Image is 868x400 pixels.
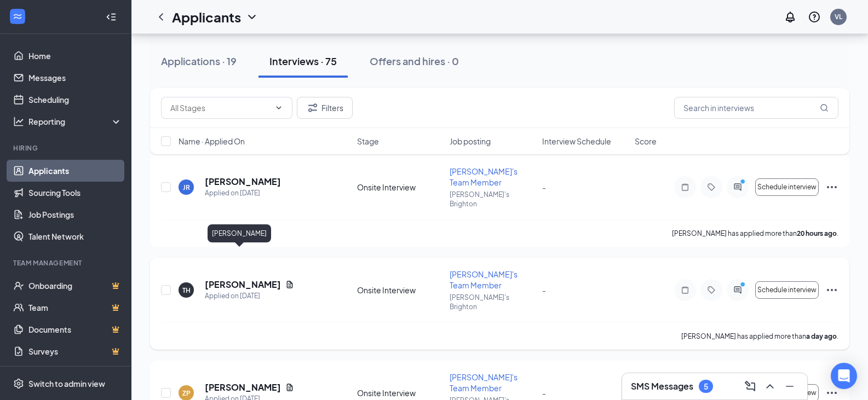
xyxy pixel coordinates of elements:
span: Score [635,136,657,147]
a: Sourcing Tools [28,182,122,204]
a: Job Postings [28,204,122,225]
span: Job posting [450,136,491,147]
div: Applied on [DATE] [205,188,281,199]
svg: Note [679,286,692,294]
svg: PrimaryDot [738,281,751,290]
svg: Notifications [784,10,797,24]
svg: Tag [705,286,718,294]
svg: WorkstreamLogo [12,11,23,22]
svg: Document [285,280,294,289]
svg: Collapse [106,11,117,22]
a: Talent Network [28,225,122,247]
svg: ComposeMessage [744,380,757,393]
svg: Ellipses [825,181,838,194]
div: ZP [182,389,191,398]
svg: Ellipses [825,386,838,399]
button: Filter Filters [297,97,353,119]
div: Offers and hires · 0 [370,54,459,68]
button: ChevronUp [761,378,779,395]
h3: SMS Messages [631,380,693,392]
input: Search in interviews [674,97,838,119]
p: [PERSON_NAME]'s Brighton [450,293,536,311]
svg: ChevronUp [763,380,777,393]
span: - [542,285,546,295]
div: 5 [704,382,708,391]
b: 20 hours ago [797,229,837,237]
span: [PERSON_NAME]'s Team Member [450,372,518,393]
svg: Settings [13,378,24,389]
a: Scheduling [28,89,122,111]
button: Schedule interview [755,178,819,196]
a: Home [28,45,122,67]
div: TH [182,286,191,295]
svg: ChevronDown [245,10,258,24]
a: OnboardingCrown [28,275,122,297]
span: Schedule interview [757,286,817,294]
svg: Tag [705,183,718,192]
div: JR [183,183,190,192]
a: Messages [28,67,122,89]
div: Team Management [13,258,120,268]
p: [PERSON_NAME] has applied more than . [672,229,838,238]
div: Reporting [28,116,123,127]
svg: ChevronDown [274,103,283,112]
span: - [542,388,546,398]
div: Applications · 19 [161,54,237,68]
div: Open Intercom Messenger [831,363,857,389]
b: a day ago [806,332,837,340]
h1: Applicants [172,8,241,26]
a: TeamCrown [28,297,122,318]
span: Name · Applied On [179,136,245,147]
svg: Analysis [13,116,24,127]
span: Interview Schedule [542,136,611,147]
button: ComposeMessage [741,378,759,395]
p: [PERSON_NAME] has applied more than . [681,332,838,341]
svg: PrimaryDot [738,178,751,187]
span: Schedule interview [757,183,817,191]
svg: ActiveChat [731,183,744,192]
div: Onsite Interview [357,285,443,295]
svg: Document [285,383,294,392]
svg: Filter [306,101,319,114]
a: Applicants [28,160,122,182]
div: Onsite Interview [357,182,443,193]
a: DocumentsCrown [28,318,122,340]
div: [PERSON_NAME] [208,224,271,242]
div: Applied on [DATE] [205,291,294,302]
span: [PERSON_NAME]'s Team Member [450,166,518,187]
svg: Note [679,183,692,192]
span: [PERSON_NAME]'s Team Member [450,269,518,290]
a: SurveysCrown [28,340,122,362]
svg: QuestionInfo [808,10,821,24]
h5: [PERSON_NAME] [205,176,281,188]
button: Minimize [781,378,798,395]
span: Stage [357,136,379,147]
div: Interviews · 75 [269,54,337,68]
svg: ActiveChat [731,286,744,294]
div: Onsite Interview [357,387,443,398]
svg: Ellipses [825,283,838,297]
div: Switch to admin view [28,378,105,389]
p: [PERSON_NAME]'s Brighton [450,190,536,208]
h5: [PERSON_NAME] [205,279,281,291]
div: VL [835,12,842,21]
svg: Minimize [783,380,796,393]
button: Schedule interview [755,281,819,299]
h5: [PERSON_NAME] [205,381,281,393]
div: Hiring [13,143,120,153]
svg: ChevronLeft [154,10,168,24]
input: All Stages [170,102,270,114]
span: - [542,182,546,192]
svg: MagnifyingGlass [820,103,829,112]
